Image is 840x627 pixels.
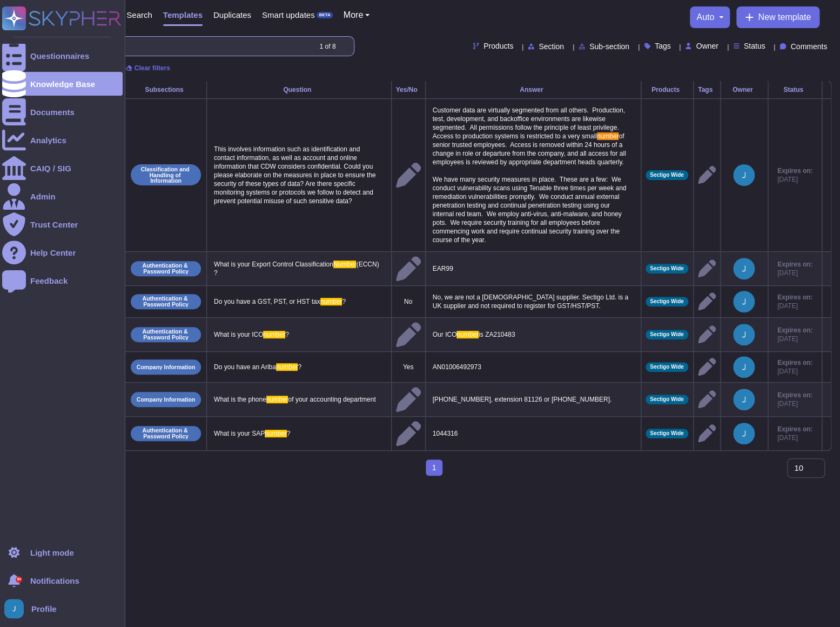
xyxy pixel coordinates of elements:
a: Trust Center [2,212,123,236]
div: Products [646,86,689,93]
span: number [276,363,298,371]
span: Products [483,42,513,50]
span: New template [758,13,811,22]
span: ? [285,331,289,338]
span: ? [342,298,346,305]
a: Help Center [2,241,123,264]
p: Authentication & Password Policy [135,263,197,274]
p: 1044316 [430,426,636,441]
span: Expires on: [777,166,812,175]
span: More [344,11,363,19]
div: Trust Center [30,221,78,229]
span: Sectigo Wide [650,266,684,271]
span: (ECCN) ? [214,261,381,277]
span: [DATE] [777,335,812,343]
span: [DATE] [777,367,812,376]
img: user [733,258,755,279]
span: of senior trusted employees. Access is removed within 24 hours of a change in role or departure f... [433,132,628,244]
span: number [263,331,285,338]
div: CAIQ / SIG [30,164,71,172]
span: Notifications [30,577,79,585]
span: ? [287,430,291,437]
span: number [597,132,619,140]
p: Authentication & Password Policy [135,296,197,307]
div: Owner [725,86,763,93]
span: number [266,396,288,403]
p: Authentication & Password Policy [135,428,197,439]
span: Comments [790,43,827,50]
div: Documents [30,108,75,116]
span: number [265,430,287,437]
span: Profile [31,605,57,613]
div: Status [772,86,817,93]
div: Feedback [30,277,68,285]
p: Company Information [137,397,196,403]
span: Expires on: [777,293,812,302]
span: Owner [696,42,718,50]
span: Sectigo Wide [650,299,684,304]
span: 1 [426,459,443,476]
p: No, we are not a [DEMOGRAPHIC_DATA] supplier. Sectigo Ltd. is a UK supplier and not required to r... [430,290,636,313]
p: This involves information such as identification and contact information, as well as account and ... [211,142,387,208]
a: Admin [2,184,123,208]
button: New template [736,6,819,28]
span: Status [744,42,765,50]
div: Light mode [30,549,74,557]
img: user [733,356,755,378]
span: Section [539,43,564,50]
span: number [320,298,342,305]
span: Do you have an Ariba [214,363,276,371]
p: No [396,297,421,306]
img: user [733,423,755,444]
div: 9+ [16,576,22,583]
span: What is your ICO [214,331,263,338]
div: Tags [698,86,716,93]
p: Company Information [137,364,196,370]
div: 1 of 8 [319,43,335,50]
div: Answer [430,86,636,93]
p: Yes [396,363,421,371]
span: Clear filters [135,65,170,71]
img: user [733,324,755,345]
span: Search [126,11,152,19]
span: Expires on: [777,358,812,367]
span: Sectigo Wide [650,332,684,337]
span: number [456,331,479,338]
span: [DATE] [777,399,812,408]
span: Expires on: [777,425,812,433]
button: auto [696,13,723,22]
img: user [733,164,755,186]
span: Sectigo Wide [650,172,684,178]
div: Yes/No [396,86,421,93]
span: Sub-section [589,43,629,50]
span: Number [333,261,357,268]
span: ? [298,363,301,371]
p: Authentication & Password Policy [135,329,197,340]
span: Expires on: [777,326,812,335]
span: Sectigo Wide [650,397,684,402]
div: BETA [317,12,332,18]
a: Documents [2,100,123,124]
span: Our ICO [433,331,457,338]
a: Feedback [2,269,123,292]
span: What is your Export Control Classification [214,261,333,268]
span: Customer data are virtually segmented from all others. Production, test, development, and backoff... [433,106,627,140]
span: [DATE] [777,433,812,442]
img: user [733,389,755,410]
div: Knowledge Base [30,80,95,88]
span: Expires on: [777,391,812,399]
div: Question [211,86,387,93]
span: Do you have a GST, PST, or HST tax [214,298,320,305]
span: auto [696,13,714,22]
img: user [733,291,755,312]
span: Sectigo Wide [650,364,684,370]
span: [DATE] [777,175,812,184]
span: of your accounting department [288,396,375,403]
span: What is the phone [214,396,266,403]
p: AN01006492973 [430,360,636,374]
button: user [2,597,31,621]
span: What is your SAP [214,430,265,437]
p: [PHONE_NUMBER], extension 81126 or [PHONE_NUMBER]. [430,392,636,406]
a: Knowledge Base [2,72,123,96]
span: Smart updates [262,11,315,19]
